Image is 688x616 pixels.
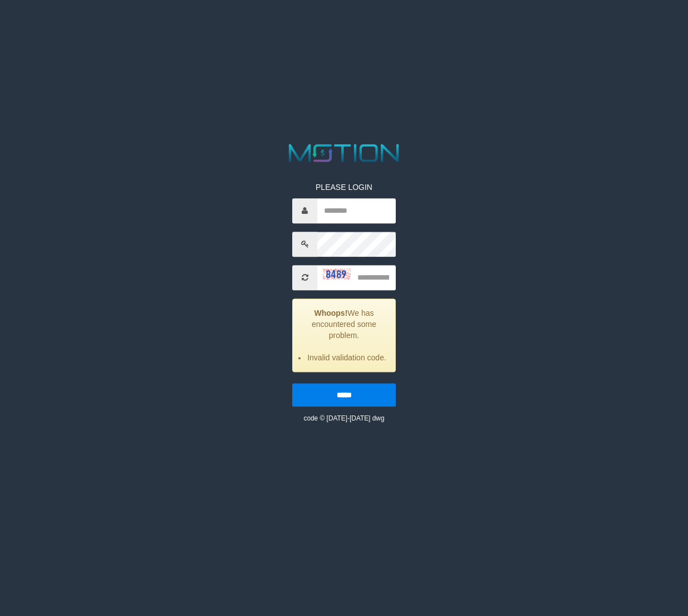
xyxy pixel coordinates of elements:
[307,352,387,363] li: Invalid validation code.
[292,299,396,372] div: We has encountered some problem.
[284,141,404,165] img: MOTION_logo.png
[314,309,347,317] strong: Whoops!
[323,268,351,280] img: captcha
[292,182,396,193] p: PLEASE LOGIN
[303,414,384,422] small: code © [DATE]-[DATE] dwg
